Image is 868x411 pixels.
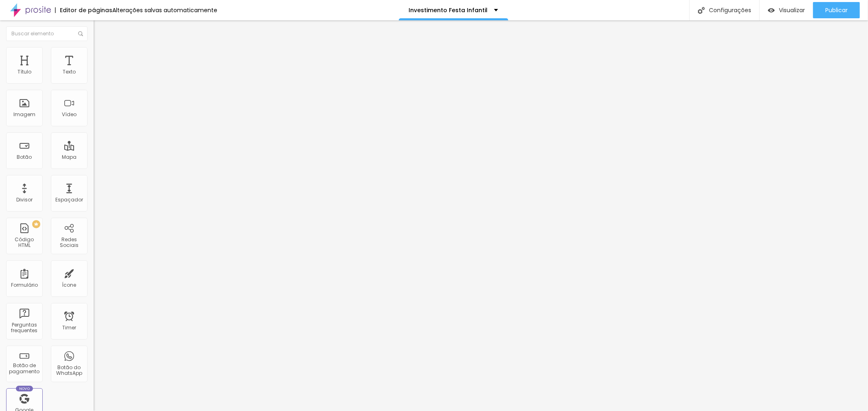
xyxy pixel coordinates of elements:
div: Editor de páginas [55,7,112,13]
img: view-1.svg [768,7,775,14]
input: Buscar elemento [6,26,87,41]
div: Timer [62,325,76,331]
div: Título [17,69,31,75]
div: Espaçador [55,197,83,203]
span: Publicar [825,7,848,13]
div: Formulário [11,282,38,288]
div: Imagem [13,112,35,117]
div: Botão do WhatsApp [53,365,85,376]
img: Icone [78,31,83,36]
span: Visualizar [779,7,805,13]
div: Mapa [62,154,77,160]
div: Alterações salvas automaticamente [112,7,217,13]
button: Publicar [813,2,860,18]
div: Código HTML [8,237,40,249]
p: Investimento Festa Infantil [409,7,488,13]
img: Icone [698,7,705,14]
button: Visualizar [760,2,813,18]
div: Botão [17,154,32,160]
div: Ícone [62,282,77,288]
div: Botão de pagamento [8,363,40,374]
div: Vídeo [62,112,77,117]
div: Texto [63,69,76,75]
iframe: Editor [94,20,868,411]
div: Perguntas frequentes [8,322,40,334]
div: Redes Sociais [53,237,85,249]
div: Novo [16,386,33,392]
div: Divisor [16,197,33,203]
